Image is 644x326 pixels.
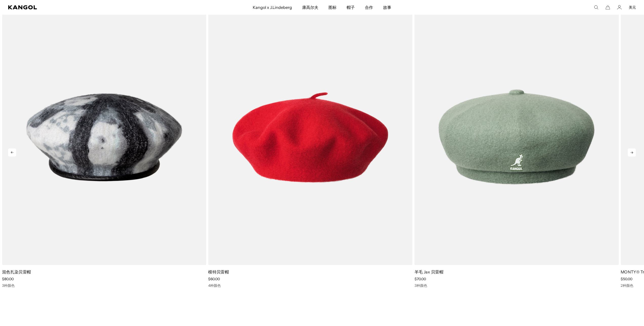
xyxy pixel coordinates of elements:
summary: 点击此处搜索 [594,5,598,10]
a: 模特贝雷帽 [208,269,229,274]
span: $70.00 [415,277,426,281]
font: 帽子 [347,5,355,10]
font: 3种颜色 [2,283,15,288]
span: $50.00 [621,277,632,281]
img: 混色扎染贝雷帽 [2,9,206,265]
font: 2种颜色 [621,283,633,288]
button: 大车 [606,5,610,10]
a: 坎戈尔 [8,5,168,9]
span: $60.00 [208,277,220,281]
button: 美元 [629,5,636,10]
img: 羊毛 Jax 贝雷帽 [415,9,619,265]
font: 合作 [365,5,373,10]
font: Kangol x J.Lindeberg [253,5,292,10]
font: 图标 [328,5,337,10]
div: 10 个中的 1 个 [413,9,619,288]
a: 帐户 [617,5,622,10]
div: 10 的 10 [206,9,412,288]
font: 3种颜色 [415,283,427,288]
font: 故事 [383,5,391,10]
font: 康高尔夫 [302,5,318,10]
img: 模特贝雷帽 [208,9,412,265]
font: 4种颜色 [208,283,221,288]
span: $80.00 [2,277,14,281]
a: 混色扎染贝雷帽 [2,269,31,274]
font: 羊毛 Jax 贝雷帽 [415,269,443,274]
